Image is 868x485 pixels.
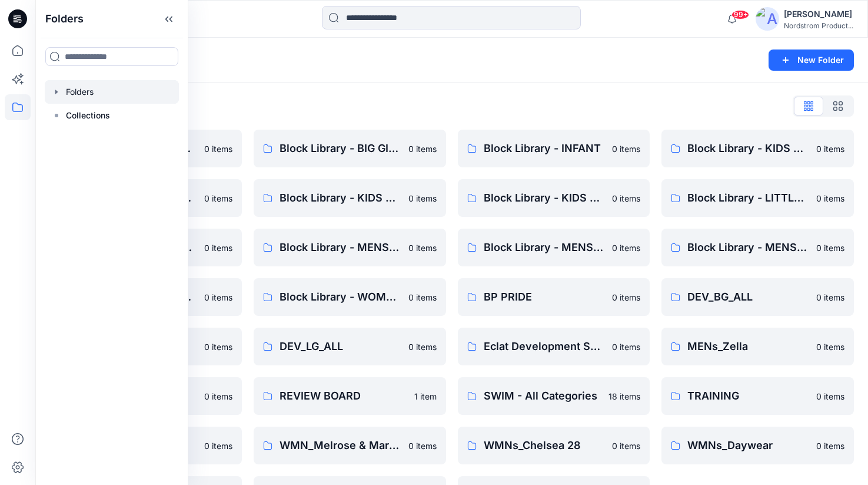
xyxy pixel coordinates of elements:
p: 0 items [408,242,437,254]
p: 0 items [204,291,232,303]
p: 0 items [612,291,640,303]
p: 0 items [816,390,844,402]
a: REVIEW BOARD1 item [254,377,446,415]
p: Block Library - KIDS SWIM [280,190,401,206]
p: SWIM - All Categories [484,388,602,404]
img: avatar [756,7,779,31]
a: DEV_BG_ALL0 items [661,278,854,316]
p: 18 items [608,390,640,402]
a: BP PRIDE0 items [458,278,650,316]
p: Block Library - KIDS UNDERWEAR ALL SIZES [484,190,606,206]
p: 0 items [204,192,232,204]
p: Collections [66,108,110,123]
a: Block Library - KIDS UNDERWEAR ALL SIZES0 items [458,179,650,217]
p: 0 items [816,192,844,204]
a: DEV_LG_ALL0 items [254,328,446,365]
button: New Folder [769,50,854,71]
p: Block Library - MENS ACTIVE & SPORTSWEAR [280,239,401,256]
p: Block Library - INFANT [484,140,606,157]
p: MENs_Zella [687,338,809,355]
a: Block Library - MENS TAILORED0 items [661,229,854,266]
a: Block Library - LITTLE BOYS0 items [661,179,854,217]
p: Block Library - MENS SLEEP & UNDERWEAR [484,239,606,256]
p: Block Library - BIG GIRLS [280,140,401,157]
p: 0 items [612,192,640,204]
p: 0 items [408,192,437,204]
a: WMNs_Daywear0 items [661,427,854,464]
p: 0 items [408,341,437,353]
p: WMNs_Chelsea 28 [484,437,606,454]
a: Block Library - MENS SLEEP & UNDERWEAR0 items [458,229,650,266]
p: DEV_BG_ALL [687,289,809,305]
p: Block Library - KIDS CPSC [687,140,809,157]
span: 99+ [731,10,749,19]
p: 0 items [204,440,232,452]
a: Block Library - WOMENS0 items [254,278,446,316]
p: Eclat Development Seasons [484,338,606,355]
p: 0 items [408,291,437,303]
p: 0 items [204,143,232,155]
p: BP PRIDE [484,289,606,305]
a: Block Library - MENS ACTIVE & SPORTSWEAR0 items [254,229,446,266]
p: REVIEW BOARD [280,388,407,404]
a: Block Library - INFANT0 items [458,130,650,167]
div: Nordstrom Product... [784,21,853,30]
p: 0 items [612,440,640,452]
a: SWIM - All Categories18 items [458,377,650,415]
div: [PERSON_NAME] [784,7,853,21]
p: 0 items [816,143,844,155]
p: 0 items [816,291,844,303]
p: 0 items [408,440,437,452]
p: 0 items [204,390,232,402]
p: Block Library - MENS TAILORED [687,239,809,256]
p: 0 items [612,341,640,353]
p: 0 items [816,242,844,254]
p: 1 item [414,390,437,402]
p: WMNs_Daywear [687,437,809,454]
p: 0 items [408,143,437,155]
p: TRAINING [687,388,809,404]
p: 0 items [612,242,640,254]
a: WMN_Melrose & Market0 items [254,427,446,464]
a: Block Library - BIG GIRLS0 items [254,130,446,167]
p: Block Library - WOMENS [280,289,401,305]
p: 0 items [204,341,232,353]
p: 0 items [816,440,844,452]
a: Block Library - KIDS SWIM0 items [254,179,446,217]
a: TRAINING0 items [661,377,854,415]
p: DEV_LG_ALL [280,338,401,355]
a: MENs_Zella0 items [661,328,854,365]
p: WMN_Melrose & Market [280,437,401,454]
p: Block Library - LITTLE BOYS [687,190,809,206]
a: Eclat Development Seasons0 items [458,328,650,365]
a: WMNs_Chelsea 280 items [458,427,650,464]
p: 0 items [816,341,844,353]
p: 0 items [204,242,232,254]
a: Block Library - KIDS CPSC0 items [661,130,854,167]
p: 0 items [612,143,640,155]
